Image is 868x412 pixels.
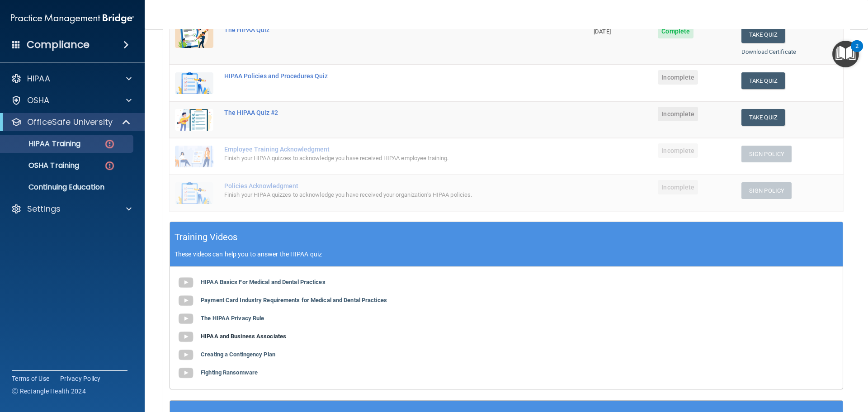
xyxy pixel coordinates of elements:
[832,41,859,67] button: Open Resource Center, 2 new notifications
[741,72,785,89] button: Take Quiz
[27,73,50,84] p: HIPAA
[6,183,129,192] p: Continuing Education
[177,292,195,310] img: gray_youtube_icon.38fcd6cc.png
[177,328,195,346] img: gray_youtube_icon.38fcd6cc.png
[224,72,543,80] div: HIPAA Policies and Procedures Quiz
[27,117,113,128] p: OfficeSafe University
[11,117,131,128] a: OfficeSafe University
[224,109,543,116] div: The HIPAA Quiz #2
[11,9,134,28] img: PMB logo
[175,229,238,245] h5: Training Videos
[224,146,543,153] div: Employee Training Acknowledgment
[177,274,195,292] img: gray_youtube_icon.38fcd6cc.png
[201,297,387,303] b: Payment Card Industry Requirements for Medical and Dental Practices
[104,160,115,171] img: danger-circle.6113f641.png
[224,26,543,33] div: The HIPAA Quiz
[177,364,195,382] img: gray_youtube_icon.38fcd6cc.png
[224,182,543,189] div: Policies Acknowledgment
[201,315,264,322] b: The HIPAA Privacy Rule
[11,204,132,214] a: Settings
[60,374,101,383] a: Privacy Policy
[741,146,792,162] button: Sign Policy
[741,26,785,43] button: Take Quiz
[201,369,258,376] b: Fighting Ransomware
[741,48,796,55] a: Download Certificate
[201,351,275,358] b: Creating a Contingency Plan
[177,310,195,328] img: gray_youtube_icon.38fcd6cc.png
[658,143,698,158] span: Incomplete
[224,189,543,200] div: Finish your HIPAA quizzes to acknowledge you have received your organization’s HIPAA policies.
[11,73,132,84] a: HIPAA
[6,139,80,148] p: HIPAA Training
[27,38,90,51] h4: Compliance
[27,204,61,214] p: Settings
[741,109,785,126] button: Take Quiz
[12,387,86,396] span: Ⓒ Rectangle Health 2024
[658,70,698,85] span: Incomplete
[27,95,50,106] p: OSHA
[741,182,792,199] button: Sign Policy
[201,279,325,285] b: HIPAA Basics For Medical and Dental Practices
[658,180,698,194] span: Incomplete
[177,346,195,364] img: gray_youtube_icon.38fcd6cc.png
[594,28,611,35] span: [DATE]
[12,374,49,383] a: Terms of Use
[104,138,115,150] img: danger-circle.6113f641.png
[175,251,838,258] p: These videos can help you to answer the HIPAA quiz
[855,46,859,58] div: 2
[658,107,698,121] span: Incomplete
[6,161,79,170] p: OSHA Training
[224,153,543,164] div: Finish your HIPAA quizzes to acknowledge you have received HIPAA employee training.
[201,333,286,340] b: HIPAA and Business Associates
[658,24,693,38] span: Complete
[11,95,132,106] a: OSHA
